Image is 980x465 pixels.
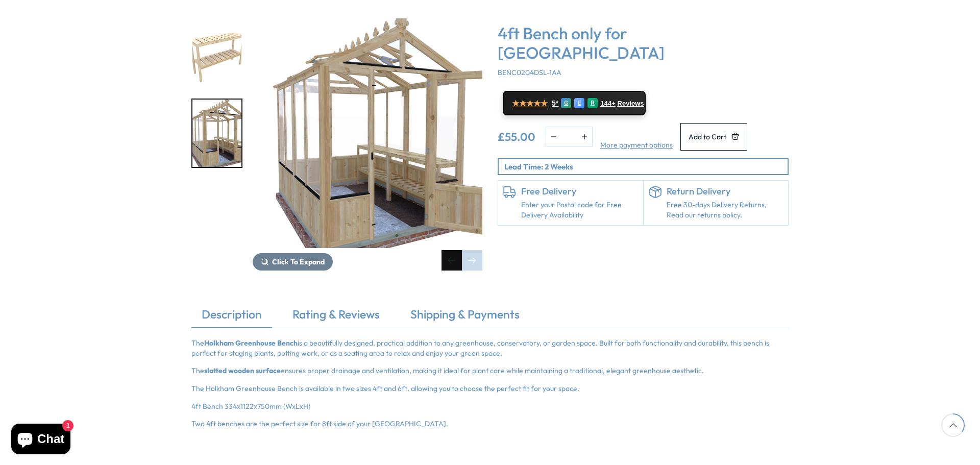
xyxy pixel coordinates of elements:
[191,384,789,394] p: The Holkham Greenhouse Bench is available in two sizes 4ft and 6ft, allowing you to choose the pe...
[191,419,789,429] p: Two 4ft benches are the perfect size for 8ft side of your [GEOGRAPHIC_DATA].
[521,200,638,220] a: Enter your Postal code for Free Delivery Availability
[192,100,241,167] img: 2_QTY-_4_FT_BENCHES__Holkham_6x8_bdf5b777-b9ca-48bf-a6e8-d052ad239274_200x200.jpg
[191,338,789,358] p: The is a beautifully designed, practical addition to any greenhouse, conservatory, or garden spac...
[498,23,789,63] h3: 4ft Bench only for [GEOGRAPHIC_DATA]
[204,366,281,375] strong: slatted wooden surface
[561,98,571,108] div: G
[191,306,272,328] a: Description
[253,253,333,271] button: Click To Expand
[400,306,530,328] a: Shipping & Payments
[442,250,462,271] div: Previous slide
[498,68,561,77] span: BENC0204DSL-1AA
[8,424,73,457] inbox-online-store-chat: Shopify online store chat
[521,186,638,197] h6: Free Delivery
[587,98,598,108] div: R
[503,91,646,115] a: ★★★★★ 5* G E R 144+ Reviews
[667,186,783,197] h6: Return Delivery
[600,140,673,151] a: More payment options
[498,131,535,142] ins: £55.00
[191,99,242,168] div: 2 / 2
[504,161,788,172] p: Lead Time: 2 Weeks
[680,123,747,150] button: Add to Cart
[512,99,548,108] span: ★★★★★
[253,18,482,248] img: 4ft Bench only for Shire Holkham Greenhouse
[192,19,241,87] img: Holkham_Greenhouse_4_Bench_A08556_200x200.jpg
[574,98,584,108] div: E
[253,18,482,271] div: 2 / 2
[667,200,783,220] p: Free 30-days Delivery Returns, Read our returns policy.
[689,133,726,140] span: Add to Cart
[462,250,482,271] div: Next slide
[204,338,298,348] strong: Holkham Greenhouse Bench
[272,257,325,266] span: Click To Expand
[618,100,644,108] span: Reviews
[282,306,390,328] a: Rating & Reviews
[191,366,789,376] p: The ensures proper drainage and ventilation, making it ideal for plant care while maintaining a t...
[191,18,242,88] div: 1 / 2
[600,100,615,108] span: 144+
[191,402,789,412] p: 4ft Bench 334x1122x750mm (WxLxH)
